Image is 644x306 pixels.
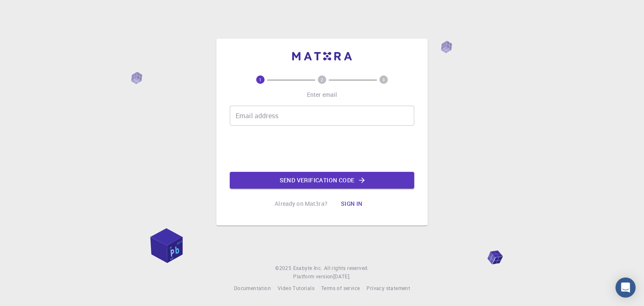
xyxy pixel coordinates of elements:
[234,285,271,291] span: Documentation
[366,285,410,291] span: Privacy statement
[234,284,271,293] a: Documentation
[366,284,410,293] a: Privacy statement
[333,272,351,281] a: [DATE].
[334,195,369,212] button: Sign in
[321,284,360,293] a: Terms of service
[321,77,323,83] text: 2
[278,284,314,293] a: Video Tutorials
[321,285,360,291] span: Terms of service
[275,264,293,272] span: © 2025
[333,273,351,280] span: [DATE] .
[615,277,636,298] div: Open Intercom Messenger
[258,132,386,165] iframe: reCAPTCHA
[307,91,338,99] p: Enter email
[324,264,369,272] span: All rights reserved.
[259,77,262,83] text: 1
[382,77,385,83] text: 3
[278,285,314,291] span: Video Tutorials
[293,272,333,281] span: Platform version
[275,200,327,208] p: Already on Mat3ra?
[293,265,322,271] span: Exabyte Inc.
[293,264,322,272] a: Exabyte Inc.
[230,172,414,189] button: Send verification code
